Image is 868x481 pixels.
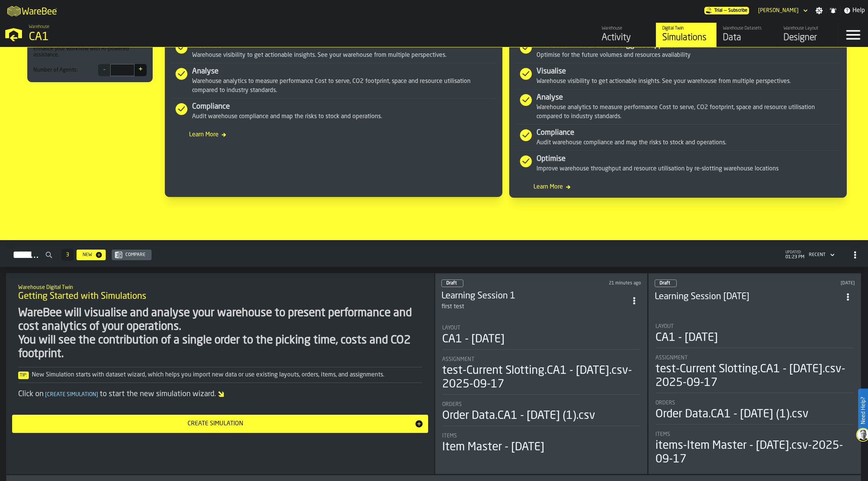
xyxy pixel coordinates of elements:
[826,7,840,14] label: button-toggle-Notifications
[809,252,826,258] div: DropdownMenuValue-4
[112,250,152,260] button: button-Compare
[728,8,748,13] span: Subscribe
[595,23,656,47] a: link-to-/wh/i/76e2a128-1b54-4d66-80d4-05ae4c277723/feed/
[442,401,641,426] div: stat-Orders
[704,7,749,14] a: link-to-/wh/i/76e2a128-1b54-4d66-80d4-05ae4c277723/pricing/
[122,252,149,258] div: Compare
[446,281,457,286] span: Draft
[192,112,496,121] div: Audit warehouse compliance and map the risks to stock and operations.
[442,433,641,439] div: Title
[171,130,496,139] span: Learn More
[515,183,841,192] span: Learn More
[785,255,804,260] span: 01:23 PM
[45,392,47,397] span: [
[755,6,809,15] div: DropdownMenuValue-Gregg Arment
[442,364,641,391] div: test-Current Slotting.CA1 - [DATE].csv-2025-09-17
[655,362,854,390] div: test-Current Slotting.CA1 - [DATE].csv-2025-09-17
[766,281,855,286] div: Updated: 9/24/2025, 12:44:07 PM Created: 9/24/2025, 12:08:43 PM
[602,32,650,44] div: Activity
[536,128,841,138] div: Compliance
[655,280,677,287] div: status-0 2
[655,400,854,406] div: Title
[192,77,496,95] div: Warehouse analytics to measure performance Cost to serve, CO2 footprint, space and resource utili...
[66,252,69,258] span: 3
[442,401,641,408] div: Title
[33,46,147,58] div: Enhance your workflow with AI-powered assistance.
[655,331,718,345] div: CA1 - [DATE]
[18,290,146,303] span: Getting Started with Simulations
[536,66,841,77] div: Visualise
[662,26,710,31] div: Digital Twin
[441,290,628,302] h3: Learning Session 1
[602,26,650,31] div: Warehouse
[784,26,832,31] div: Warehouse Layout
[716,23,777,47] a: link-to-/wh/i/76e2a128-1b54-4d66-80d4-05ae4c277723/data
[812,7,826,14] label: button-toggle-Settings
[442,356,641,395] div: stat-Assignment
[660,281,670,286] span: Draft
[442,325,460,331] span: Layout
[536,92,841,103] div: Analyse
[655,355,854,393] div: stat-Assignment
[655,355,688,361] span: Assignment
[655,400,854,425] div: stat-Orders
[656,23,716,47] a: link-to-/wh/i/76e2a128-1b54-4d66-80d4-05ae4c277723/simulations
[655,323,854,330] div: Title
[655,291,841,303] div: Learning Session 09/24/25
[536,51,841,60] div: Optimise for the future volumes and resources availability
[441,302,628,311] div: first test
[662,32,710,44] div: Simulations
[758,8,799,14] div: DropdownMenuValue-Gregg Arment
[655,291,841,303] h3: Learning Session [DATE]
[536,103,841,121] div: Warehouse analytics to measure performance Cost to serve, CO2 footprint, space and resource utili...
[18,283,422,290] h2: Sub Title
[441,280,463,287] div: status-0 2
[655,408,809,421] div: Order Data.CA1 - [DATE] (1).csv
[442,333,505,346] div: CA1 - [DATE]
[442,440,544,454] div: Item Master - [DATE]
[12,279,428,306] div: title-Getting Started with Simulations
[18,389,422,400] div: Click on to start the new simulation wizard.
[17,419,414,428] div: Create Simulation
[96,392,98,397] span: ]
[442,356,641,362] div: Title
[655,355,854,361] div: Title
[442,356,474,362] span: Assignment
[441,317,641,456] section: card-SimulationDashboardCard-draft
[18,370,422,379] div: New Simulation starts with dataset wizard, which helps you import new data or use existing layout...
[724,8,727,13] span: —
[723,26,771,31] div: Warehouse Datasets
[655,323,674,330] span: Layout
[6,273,434,474] div: ItemListCard-
[77,250,106,260] button: button-New
[18,372,29,379] span: Tip:
[58,249,77,261] div: ButtonLoadMore-Load More-Prev-First-Last
[442,325,641,331] div: Title
[655,316,855,468] section: card-SimulationDashboardCard-draft
[135,64,147,76] button: +
[838,23,868,47] label: button-toggle-Menu
[536,164,841,173] div: Improve warehouse throughput and resource utilisation by re-slotting warehouse locations
[859,389,867,432] label: Need Help?
[536,154,841,164] div: Optimise
[723,32,771,44] div: Data
[442,409,595,423] div: Order Data.CA1 - [DATE] (1).csv
[80,252,95,258] div: New
[442,325,641,350] div: stat-Layout
[442,433,641,454] div: stat-Items
[442,433,457,439] span: Items
[655,431,854,437] div: Title
[840,6,868,15] label: button-toggle-Help
[648,273,861,474] div: ItemListCard-DashboardItemContainer
[785,250,804,255] span: updated:
[33,67,78,73] div: Number of Agents:
[536,138,841,147] div: Audit warehouse compliance and map the risks to stock and operations.
[536,77,841,86] div: Warehouse visibility to get actionable insights. See your warehouse from multiple perspectives.
[553,281,641,286] div: Updated: 9/25/2025, 1:03:14 PM Created: 9/24/2025, 12:44:48 PM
